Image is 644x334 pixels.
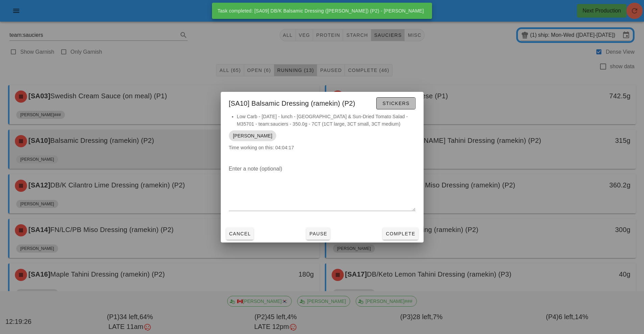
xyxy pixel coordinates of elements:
button: Cancel [226,228,254,240]
span: Complete [385,231,415,236]
div: [SA10] Balsamic Dressing (ramekin) (P2) [221,92,424,113]
button: Complete [383,228,418,240]
button: Pause [306,228,330,240]
span: Cancel [229,231,251,236]
div: Time working on this: 04:04:17 [221,113,424,158]
span: Pause [309,231,327,236]
button: Stickers [376,97,415,109]
li: Low Carb - [DATE] - lunch - [GEOGRAPHIC_DATA] & Sun-Dried Tomato Salad - M35701 - team:sauciers -... [237,113,415,128]
span: [PERSON_NAME] [233,130,272,141]
span: Stickers [382,101,409,106]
